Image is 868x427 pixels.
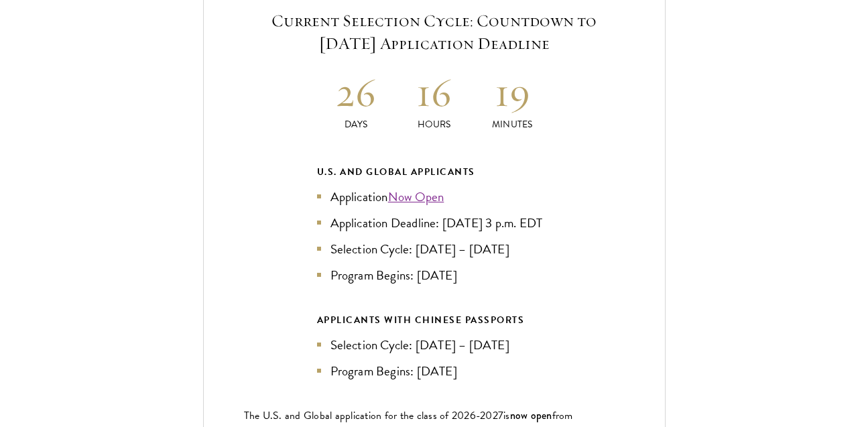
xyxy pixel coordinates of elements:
[317,164,552,180] div: U.S. and Global Applicants
[317,239,552,259] li: Selection Cycle: [DATE] – [DATE]
[317,67,395,117] h2: 26
[317,361,552,381] li: Program Begins: [DATE]
[473,117,552,131] p: Minutes
[244,9,625,55] h5: Current Selection Cycle: Countdown to [DATE] Application Deadline
[476,408,498,424] span: -202
[395,67,473,117] h2: 16
[317,335,552,355] li: Selection Cycle: [DATE] – [DATE]
[244,408,470,424] span: The U.S. and Global application for the class of 202
[317,187,552,206] li: Application
[470,408,476,424] span: 6
[317,213,552,233] li: Application Deadline: [DATE] 3 p.m. EDT
[317,312,552,328] div: APPLICANTS WITH CHINESE PASSPORTS
[388,187,444,206] a: Now Open
[395,117,473,131] p: Hours
[503,408,510,424] span: is
[317,265,552,285] li: Program Begins: [DATE]
[473,67,552,117] h2: 19
[317,117,395,131] p: Days
[510,408,552,423] span: now open
[498,408,503,424] span: 7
